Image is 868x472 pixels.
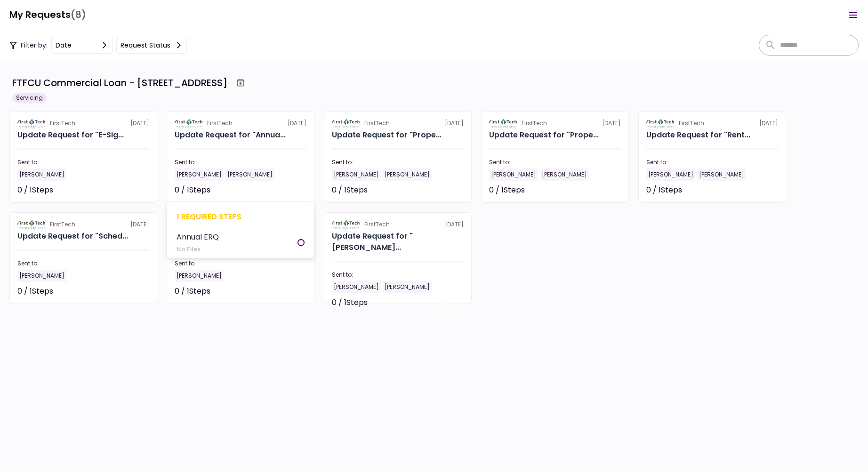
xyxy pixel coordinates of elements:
div: Sent to: [175,259,306,268]
button: Archive workflow [232,74,249,91]
div: Annual ERQ [177,231,219,243]
div: 0 / 1 Steps [489,184,525,196]
div: Not started [421,184,464,196]
button: Open menu [842,4,864,26]
div: Not started [264,286,306,297]
span: (8) [71,5,86,24]
div: Sent to: [646,158,778,167]
div: Sent to: [489,158,621,167]
div: Sent to: [332,271,464,279]
div: [DATE] [17,119,149,128]
div: Servicing [12,93,47,103]
div: 0 / 1 Steps [332,297,368,308]
div: FirstTech [364,220,390,229]
div: Not started [736,184,778,196]
div: FirstTech [50,119,75,128]
div: [PERSON_NAME] [332,168,381,181]
div: Update Request for "Financial Statement Year to Date" Reporting Requirements - Borrower N Montana... [332,231,464,253]
img: Partner logo [489,119,518,128]
div: [DATE] [175,119,306,128]
div: Not started [264,184,306,196]
img: Partner logo [175,119,203,128]
div: [PERSON_NAME] [383,168,432,181]
div: FirstTech [679,119,704,128]
img: Partner logo [332,220,361,229]
img: Partner logo [17,220,46,229]
div: FirstTech [522,119,547,128]
div: Not started [579,184,621,196]
div: [DATE] [332,119,464,128]
div: FTFCU Commercial Loan - [STREET_ADDRESS] [12,76,227,90]
h1: My Requests [9,5,86,24]
button: date [51,37,113,54]
div: 1 required steps [177,211,305,223]
div: Filter by: [9,37,187,54]
div: [PERSON_NAME] [697,168,746,181]
div: [PERSON_NAME] [540,168,589,181]
div: Sent to: [332,158,464,167]
div: No Files [177,245,219,254]
div: [PERSON_NAME] [225,168,274,181]
div: Update Request for "Schedule of Real Estate Ownership (SREO)" Reporting Requirements - Guarantor ... [17,231,128,242]
div: 0 / 1 Steps [175,184,210,196]
div: 0 / 1 Steps [646,184,682,196]
img: Partner logo [332,119,361,128]
div: 0 / 1 Steps [17,184,53,196]
div: Update Request for "Property Operating Statements- Year End" Reporting Requirements - Multi Famil... [332,129,442,141]
div: Sent to: [17,158,149,167]
div: Sent to: [175,158,306,167]
div: [PERSON_NAME] [489,168,538,181]
button: Request status [116,37,187,54]
div: Update Request for "Annual ERQ" Reporting Requirements - Multi Family 1352 N Blandena St Portland... [175,129,286,141]
div: Sent to: [17,259,149,268]
div: [DATE] [332,220,464,229]
div: [PERSON_NAME] [332,281,381,293]
div: [PERSON_NAME] [175,168,224,181]
div: 0 / 1 Steps [332,184,368,196]
div: [DATE] [17,220,149,229]
div: Update Request for "Property Operating Statements - Year to Date" Reporting Requirements - Multi ... [489,129,599,141]
div: [DATE] [646,119,778,128]
div: Update Request for "Rent Roll" Reporting Requirements - Multi Family 1352 N Blandena St Portland ... [646,129,750,141]
div: date [56,40,72,50]
div: [DATE] [489,119,621,128]
img: Partner logo [17,119,46,128]
div: Not started [107,286,149,297]
div: [PERSON_NAME] [175,270,224,282]
div: Update Request for "E-Sign Consent" Reporting Requirements - Guarantor Ry Koteen [17,129,124,141]
div: FirstTech [50,220,75,229]
div: [PERSON_NAME] [383,281,432,293]
div: [PERSON_NAME] [17,270,66,282]
img: Partner logo [646,119,675,128]
div: 0 / 1 Steps [175,286,210,297]
div: 0 / 1 Steps [17,286,53,297]
div: Not started [421,297,464,308]
div: [PERSON_NAME] [17,168,66,181]
div: Not started [107,184,149,196]
div: FirstTech [207,119,233,128]
div: FirstTech [364,119,390,128]
div: [PERSON_NAME] [646,168,695,181]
